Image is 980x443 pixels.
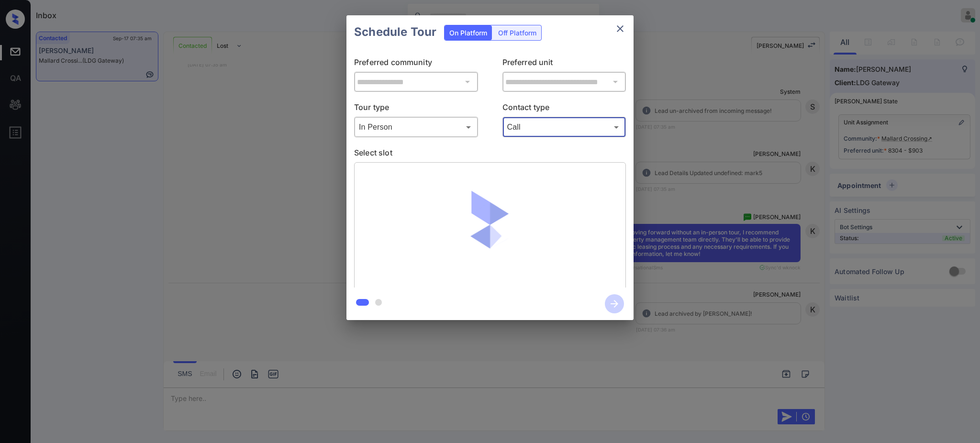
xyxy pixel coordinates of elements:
[599,291,630,316] button: btn-next
[434,170,546,282] img: loaderv1.7921fd1ed0a854f04152.gif
[445,25,492,40] div: On Platform
[505,119,624,135] div: Call
[346,15,444,49] h2: Schedule Tour
[354,147,626,162] p: Select slot
[356,119,476,135] div: In Person
[502,56,626,72] p: Preferred unit
[611,19,630,38] button: close
[354,101,478,117] p: Tour type
[502,101,626,117] p: Contact type
[493,25,541,40] div: Off Platform
[354,56,478,72] p: Preferred community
